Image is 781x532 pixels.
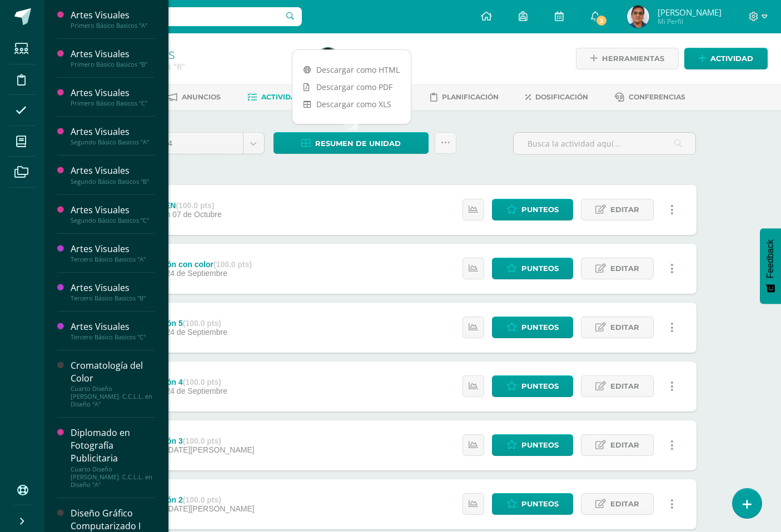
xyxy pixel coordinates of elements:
div: Artes Visuales [71,243,155,255]
span: [PERSON_NAME] [658,7,722,18]
img: 273b6853e3968a0849ea5b67cbf1d59c.png [627,6,649,28]
a: Conferencias [615,88,685,106]
a: Resumen de unidad [273,132,429,154]
a: Artes VisualesPrimero Básico Basicos "C" [71,87,155,107]
a: Dosificación [525,88,588,106]
h1: Artes Visuales [87,46,304,61]
a: Actividades [247,88,310,106]
div: Bodegón con color [142,260,252,269]
span: Actividades [261,93,310,101]
div: Artes Visuales [71,48,155,61]
strong: (100.0 pts) [213,260,252,269]
div: Tercero Básico Basicos "A" [71,255,155,263]
span: Punteos [521,317,559,338]
span: Punteos [521,376,559,397]
div: EXAMEN [142,201,221,210]
img: 273b6853e3968a0849ea5b67cbf1d59c.png [317,48,339,70]
a: Artes VisualesTercero Básico Basicos "B" [71,282,155,302]
div: Tercero Básico Basicos "B" [71,294,155,302]
div: Bodegón 4 [142,378,227,387]
div: Diplomado en Fotografía Publicitaria [71,426,155,465]
div: Segundo Básico Basicos "C" [71,217,155,224]
button: Feedback - Mostrar encuesta [760,228,781,304]
a: Herramientas [576,48,679,69]
strong: (100.0 pts) [176,201,214,210]
a: Descargar como XLS [292,96,411,113]
strong: (100.0 pts) [183,436,221,445]
div: Primero Básico Basicos "B" [71,61,155,68]
span: Conferencias [629,93,685,101]
a: Diplomado en Fotografía PublicitariaCuarto Diseño [PERSON_NAME]. C.C.L.L. en Diseño "A" [71,426,155,488]
div: Cuarto Diseño [PERSON_NAME]. C.C.L.L. en Diseño "A" [71,465,155,489]
span: Editar [610,317,639,338]
a: Punteos [492,317,573,338]
span: 24 de Septiembre [166,387,227,395]
a: Artes VisualesTercero Básico Basicos "C" [71,320,155,341]
a: Artes VisualesTercero Básico Basicos "A" [71,243,155,263]
a: Punteos [492,434,573,456]
a: Unidad 4 [130,133,264,154]
span: Herramientas [602,48,664,69]
div: Artes Visuales [71,87,155,99]
a: Punteos [492,375,573,397]
a: Descargar como PDF [292,78,411,96]
span: Editar [610,494,639,514]
span: Resumen de unidad [315,133,401,154]
a: Punteos [492,199,573,220]
div: Artes Visuales [71,204,155,217]
div: Segundo Básico Basicos "B" [71,178,155,185]
div: Primero Básico Basicos "A" [71,22,155,29]
div: Artes Visuales [71,164,155,177]
strong: (100.0 pts) [183,495,221,504]
a: Actividad [684,48,768,69]
span: Punteos [521,494,559,514]
a: Descargar como HTML [292,61,411,78]
div: Bodegón 3 [142,436,254,445]
a: Artes VisualesSegundo Básico Basicos "B" [71,164,155,185]
span: Unidad 4 [138,133,235,154]
div: Cuarto Diseño [PERSON_NAME]. C.C.L.L. en Diseño "A" [71,385,155,408]
span: Punteos [521,435,559,455]
a: Artes VisualesSegundo Básico Basicos "A" [71,126,155,146]
a: Punteos [492,493,573,515]
span: Editar [610,435,639,455]
span: Editar [610,258,639,279]
a: Anuncios [167,88,221,106]
div: Tercero Básico Basicos 'B' [87,61,304,72]
a: Artes VisualesPrimero Básico Basicos "A" [71,9,155,29]
span: 07 de Octubre [172,210,222,219]
strong: (100.0 pts) [183,319,221,328]
span: [DATE][PERSON_NAME] [166,445,254,454]
a: Cromatología del ColorCuarto Diseño [PERSON_NAME]. C.C.L.L. en Diseño "A" [71,359,155,408]
span: 3 [595,14,608,27]
a: Artes VisualesSegundo Básico Basicos "C" [71,204,155,224]
span: Mi Perfil [658,17,722,26]
a: Artes VisualesPrimero Básico Basicos "B" [71,48,155,68]
div: Artes Visuales [71,9,155,22]
strong: (100.0 pts) [183,378,221,387]
div: Artes Visuales [71,126,155,138]
div: Primero Básico Basicos "C" [71,99,155,107]
span: Dosificación [535,93,588,101]
input: Busca un usuario... [52,7,302,26]
span: Punteos [521,258,559,279]
div: Segundo Básico Basicos "A" [71,138,155,146]
a: Punteos [492,258,573,279]
span: Feedback [765,239,775,278]
span: Punteos [521,199,559,220]
span: 24 de Septiembre [166,269,227,278]
span: Anuncios [182,93,221,101]
div: Bodegón 5 [142,319,227,328]
span: Editar [610,376,639,397]
div: Artes Visuales [71,282,155,294]
input: Busca la actividad aquí... [514,133,695,154]
span: Actividad [710,48,753,69]
span: Planificación [442,93,499,101]
span: [DATE][PERSON_NAME] [166,504,254,513]
div: Tercero Básico Basicos "C" [71,333,155,341]
span: 24 de Septiembre [166,328,227,337]
div: Cromatología del Color [71,359,155,385]
a: Planificación [430,88,499,106]
div: Artes Visuales [71,320,155,333]
span: Editar [610,199,639,220]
